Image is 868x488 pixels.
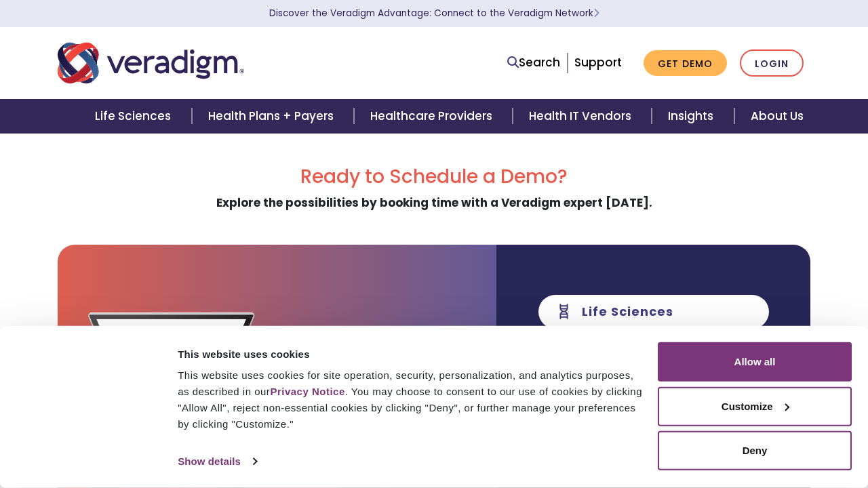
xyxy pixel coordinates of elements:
[658,342,852,382] button: Allow all
[354,99,513,134] a: Healthcare Providers
[178,451,256,472] a: Show details
[658,386,852,426] button: Customize
[574,54,622,70] a: Support
[178,367,642,432] div: This website uses cookies for site operation, security, personalization, and analytics purposes, ...
[652,99,734,134] a: Insights
[58,165,810,188] h2: Ready to Schedule a Demo?
[507,54,560,72] a: Search
[79,99,191,134] a: Life Sciences
[593,7,599,20] span: Learn More
[178,346,642,362] div: This website uses cookies
[270,386,344,397] a: Privacy Notice
[734,99,820,134] a: About Us
[216,195,652,211] strong: Explore the possibilities by booking time with a Veradigm expert [DATE].
[269,7,599,20] a: Discover the Veradigm Advantage: Connect to the Veradigm NetworkLearn More
[513,99,652,134] a: Health IT Vendors
[58,41,244,85] img: Veradigm logo
[644,50,727,77] a: Get Demo
[192,99,354,134] a: Health Plans + Payers
[740,49,804,77] a: Login
[658,431,852,470] button: Deny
